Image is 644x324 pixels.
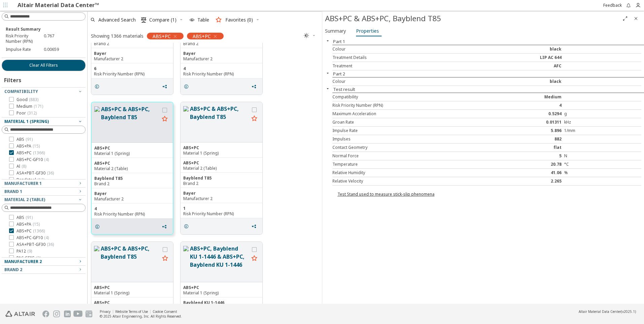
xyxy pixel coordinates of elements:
[332,153,487,159] div: Normal Force
[564,120,641,125] div: kHz
[27,110,37,116] span: ( 312 )
[94,176,170,181] div: Bayblend T85
[17,164,26,169] span: Al
[337,191,434,197] a: Test Stand used to measure stick-slip phenomena
[487,79,564,84] div: black
[2,88,86,96] button: Compatibility
[183,196,260,201] div: Manufacturer 2
[332,111,487,117] div: Maximum Acceleration
[487,170,564,175] div: 41.06
[4,259,42,264] span: Manufacturer 2
[183,71,260,77] div: Risk Priority Number (RPN)
[44,33,82,44] div: 0.767
[17,228,45,234] span: ABS+PC
[101,245,160,279] button: ABS+PC & ABS+PC, Bayblend T85
[17,110,37,116] span: Poor
[332,170,487,175] div: Relative Humidity
[564,128,641,133] div: 1/mm
[33,228,45,234] span: ( 1366 )
[17,222,40,227] span: ABS+PA
[94,196,170,202] div: Manufacturer 2
[183,145,260,151] div: ABS+PC
[564,111,641,117] div: g
[332,145,487,150] div: Contact Geometry
[487,94,564,100] div: Medium
[332,103,487,108] div: Risk Priority Number (RPN)
[322,38,333,43] button: Close
[322,86,333,91] button: Close
[159,114,170,125] button: Favorite
[94,300,170,305] div: ABS+PC
[332,94,487,100] div: Compatibility
[6,33,44,44] div: Risk Priority Number (RPN)
[487,55,564,60] div: LIP AC 644
[332,136,487,142] div: Impulses
[487,136,564,142] div: 882
[94,56,170,62] div: Manufacturer 2
[333,38,345,44] button: Part 1
[4,181,42,186] span: Manufacturer 1
[325,13,620,24] div: ABS+PC & ABS+PC, Bayblend T85
[94,166,170,171] div: Material 2 (Table)
[94,206,170,212] div: 4
[94,285,170,290] div: ABS+PC
[17,215,33,220] span: ABS
[153,33,171,39] span: ABS+PC
[94,41,170,46] div: Brand 2
[101,105,159,140] button: ABS+PC & ABS+PC, Bayblend T85
[487,153,564,159] div: 5
[2,266,86,274] button: Brand 2
[27,248,32,254] span: ( 9 )
[579,309,621,314] span: Altair Material Data Center
[322,70,333,76] button: Close
[183,300,260,305] div: Bayblend KU 1-1446
[94,51,170,56] div: Bayer
[4,189,22,194] span: Brand 1
[183,166,260,171] div: Material 2 (Table)
[94,181,170,187] div: Brand 2
[332,63,487,69] div: Treatment
[100,314,182,319] div: © 2025 Altair Engineering, Inc. All Rights Reserved.
[564,162,641,167] div: °C
[487,162,564,167] div: 20.78
[4,119,49,124] span: Material 1 (Spring)
[26,136,33,142] span: ( 91 )
[183,56,260,62] div: Manufacturer 2
[487,179,564,184] div: 2.265
[190,245,249,279] button: ABS+PC, Bayblend KU 1-1446 & ABS+PC, Bayblend KU 1-1446
[17,255,41,261] span: PA6-GF15
[2,60,86,71] button: Clear All Filters
[183,290,260,296] div: Material 1 (Spring)
[2,188,86,196] button: Brand 1
[44,235,49,240] span: ( 4 )
[4,267,22,272] span: Brand 2
[34,103,43,109] span: ( 171 )
[183,206,260,211] div: 1
[2,71,25,87] div: Filters
[487,120,564,125] div: 0.01311
[44,47,82,52] div: 0.00659
[18,1,99,9] a: Altair Material Data Center™
[2,196,86,204] button: Material 2 (Table)
[564,170,641,175] div: %
[88,43,322,304] div: grid
[94,191,170,196] div: Bayer
[356,26,379,36] span: Properties
[37,177,44,183] span: ( 12 )
[17,150,45,156] span: ABS+PC
[487,111,564,117] div: 0.5294
[2,258,86,266] button: Manufacturer 2
[183,285,260,290] div: ABS+PC
[487,103,564,108] div: 4
[17,137,33,142] span: ABS
[94,66,170,71] div: 6
[47,241,54,247] span: ( 36 )
[115,309,148,314] a: Website Terms of Use
[183,191,260,196] div: Bayer
[94,290,170,296] div: Material 1 (Spring)
[6,26,82,32] p: Result Summary
[603,3,622,7] span: Feedback
[487,145,564,150] div: flat
[6,47,44,52] div: Impulse Rate
[332,162,487,167] div: Temperature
